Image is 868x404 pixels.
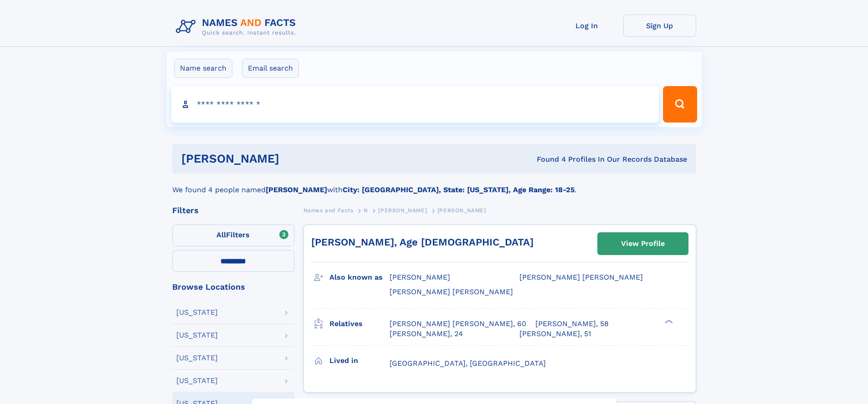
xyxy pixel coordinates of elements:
[176,354,218,362] div: [US_STATE]
[343,185,575,194] b: City: [GEOGRAPHIC_DATA], State: [US_STATE], Age Range: 18-25
[378,205,427,216] a: [PERSON_NAME]
[172,15,303,39] img: Logo Names and Facts
[390,273,450,281] span: [PERSON_NAME]
[390,287,513,296] span: [PERSON_NAME] [PERSON_NAME]
[378,207,427,214] span: [PERSON_NAME]
[329,270,390,285] h3: Also known as
[550,15,623,37] a: Log In
[181,153,408,164] h1: [PERSON_NAME]
[329,316,390,332] h3: Relatives
[535,319,609,329] a: [PERSON_NAME], 58
[519,273,643,281] span: [PERSON_NAME] [PERSON_NAME]
[663,318,673,324] div: ❯
[329,353,390,368] h3: Lived in
[172,174,696,195] div: We found 4 people named with .
[172,283,294,291] div: Browse Locations
[171,86,659,123] input: search input
[174,59,232,78] label: Name search
[216,230,226,239] span: All
[242,59,299,78] label: Email search
[623,15,696,37] a: Sign Up
[364,205,368,216] a: N
[176,377,218,384] div: [US_STATE]
[390,319,526,329] a: [PERSON_NAME] [PERSON_NAME], 60
[176,332,218,339] div: [US_STATE]
[266,185,327,194] b: [PERSON_NAME]
[390,329,463,339] a: [PERSON_NAME], 24
[408,154,687,164] div: Found 4 Profiles In Our Records Database
[621,233,665,254] div: View Profile
[176,309,218,316] div: [US_STATE]
[437,207,486,214] span: [PERSON_NAME]
[364,207,368,214] span: N
[303,205,354,216] a: Names and Facts
[598,233,688,255] a: View Profile
[311,236,534,248] a: [PERSON_NAME], Age [DEMOGRAPHIC_DATA]
[519,329,591,339] a: [PERSON_NAME], 51
[172,206,294,215] div: Filters
[390,359,546,368] span: [GEOGRAPHIC_DATA], [GEOGRAPHIC_DATA]
[663,86,697,123] button: Search Button
[172,225,294,246] label: Filters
